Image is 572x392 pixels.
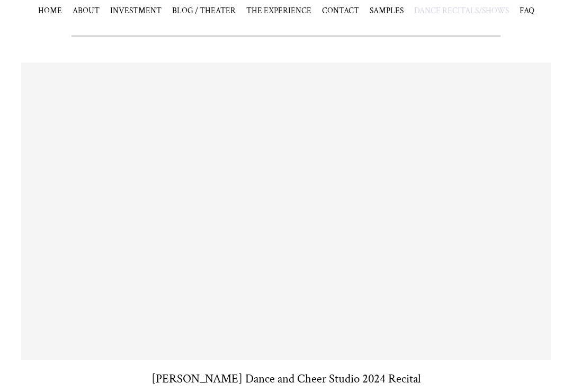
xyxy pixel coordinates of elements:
[172,5,236,16] a: BLOG / THEATER
[110,5,162,16] a: INVESTMENT
[414,5,509,16] span: DANCE RECITALS/SHOWS
[246,5,311,16] a: THE EXPERIENCE
[38,5,62,16] a: HOME
[370,5,404,16] span: SAMPLES
[73,5,100,16] a: ABOUT
[322,5,359,16] a: CONTACT
[520,5,534,16] a: FAQ
[151,371,421,387] h3: [PERSON_NAME] Dance and Cheer Studio 2024 Recital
